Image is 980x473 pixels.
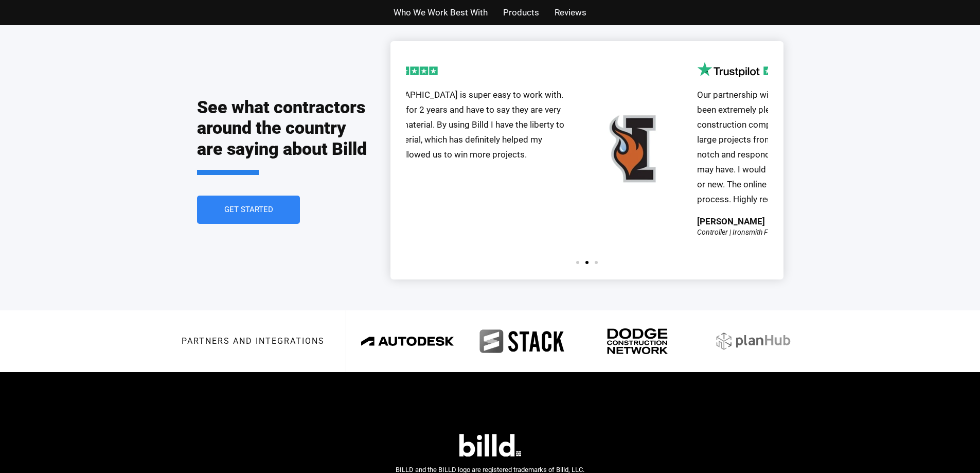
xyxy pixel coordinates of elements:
span: Get Started [224,206,273,214]
div: 2 / 3 [216,62,578,250]
a: Who We Work Best With [394,5,488,20]
span: The team at [GEOGRAPHIC_DATA] is super easy to work with. I’ve been using them for 2 years and ha... [325,90,564,160]
a: Get Started [197,196,300,224]
span: Go to slide 1 [576,261,579,264]
h3: Partners and integrations [182,337,325,345]
div: [PERSON_NAME] [697,217,765,226]
h2: See what contractors around the country are saying about Billd [197,97,370,175]
a: Products [503,5,539,20]
div: Controller | Ironsmith Fire [697,229,776,236]
a: Reviews [555,5,586,20]
div: 3 / 3 [589,62,951,250]
span: Go to slide 2 [585,261,589,264]
span: Our partnership with Billd started over a year ago, and we have been extremely pleased with the o... [697,90,949,204]
span: Go to slide 3 [595,261,598,264]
